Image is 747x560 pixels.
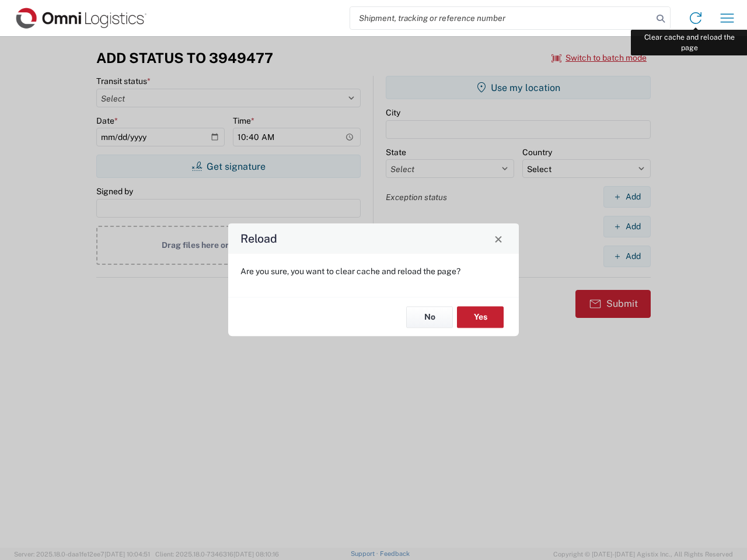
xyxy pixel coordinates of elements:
h4: Reload [240,230,277,247]
input: Shipment, tracking or reference number [350,7,652,29]
button: No [406,306,453,328]
button: Yes [457,306,504,328]
p: Are you sure, you want to clear cache and reload the page? [240,266,507,276]
button: Close [490,230,507,247]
